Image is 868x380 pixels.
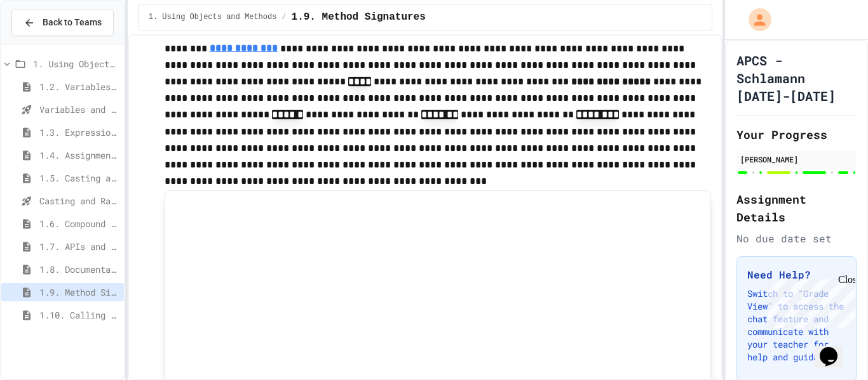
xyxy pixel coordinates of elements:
[747,287,846,364] p: Switch to "Grade View" to access the chat feature and communicate with your teacher for help and ...
[39,126,119,139] span: 1.3. Expressions and Output [New]
[736,231,857,246] div: No due date set
[740,154,853,165] div: [PERSON_NAME]
[39,240,119,253] span: 1.7. APIs and Libraries
[39,171,119,185] span: 1.5. Casting and Ranges of Values
[39,103,119,116] span: Variables and Data Types - Quiz
[736,51,857,105] h1: APCS - Schlamann [DATE]-[DATE]
[39,285,119,299] span: 1.9. Method Signatures
[736,126,857,143] h2: Your Progress
[149,12,277,22] span: 1. Using Objects and Methods
[815,329,855,367] iframe: chat widget
[39,194,119,207] span: Casting and Ranges of variables - Quiz
[39,308,119,322] span: 1.10. Calling Class Methods
[39,217,119,230] span: 1.6. Compound Assignment Operators
[43,16,102,29] span: Back to Teams
[39,263,119,276] span: 1.8. Documentation with Comments and Preconditions
[292,10,426,25] span: 1.9. Method Signatures
[33,57,119,70] span: 1. Using Objects and Methods
[5,5,88,81] div: Chat with us now!Close
[11,9,114,36] button: Back to Teams
[39,80,119,93] span: 1.2. Variables and Data Types
[747,267,846,282] h3: Need Help?
[281,12,286,22] span: /
[735,5,775,34] div: My Account
[39,148,119,162] span: 1.4. Assignment and Input
[763,274,855,328] iframe: chat widget
[736,190,857,226] h2: Assignment Details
